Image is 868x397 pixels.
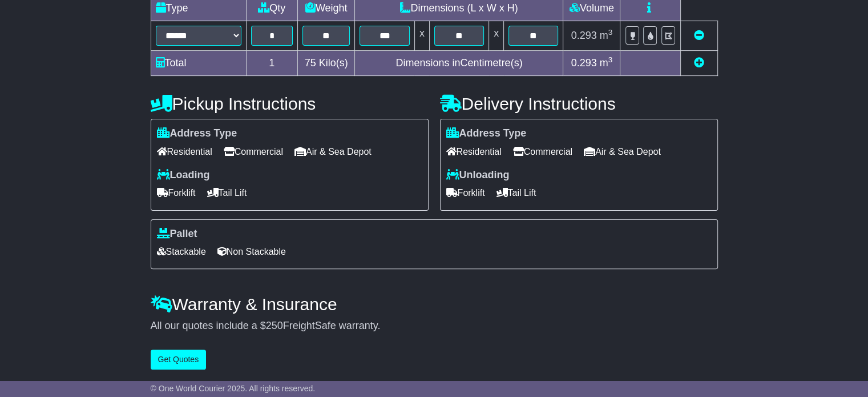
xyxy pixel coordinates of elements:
[207,184,247,202] span: Tail Lift
[513,143,572,161] span: Commercial
[446,127,527,140] label: Address Type
[446,169,510,182] label: Unloading
[440,94,718,113] h4: Delivery Instructions
[151,295,718,314] h4: Warranty & Insurance
[446,143,502,161] span: Residential
[157,143,212,161] span: Residential
[151,94,429,113] h4: Pickup Instructions
[224,143,283,161] span: Commercial
[355,51,563,76] td: Dimensions in Centimetre(s)
[151,384,316,393] span: © One World Courier 2025. All rights reserved.
[157,184,196,202] span: Forklift
[246,51,297,76] td: 1
[496,184,536,202] span: Tail Lift
[151,350,207,370] button: Get Quotes
[305,57,316,69] span: 75
[157,127,237,140] label: Address Type
[694,30,704,41] a: Remove this item
[157,243,206,260] span: Stackable
[157,169,210,182] label: Loading
[608,55,613,64] sup: 3
[151,320,718,332] div: All our quotes include a $ FreightSafe warranty.
[600,30,613,41] span: m
[489,21,504,51] td: x
[297,51,355,76] td: Kilo(s)
[446,184,485,202] span: Forklift
[608,28,613,37] sup: 3
[571,30,597,41] span: 0.293
[584,143,661,161] span: Air & Sea Depot
[157,228,197,240] label: Pallet
[571,57,597,69] span: 0.293
[217,243,286,260] span: Non Stackable
[600,57,613,69] span: m
[694,57,704,69] a: Add new item
[294,143,372,161] span: Air & Sea Depot
[414,21,429,51] td: x
[151,51,246,76] td: Total
[266,320,283,331] span: 250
